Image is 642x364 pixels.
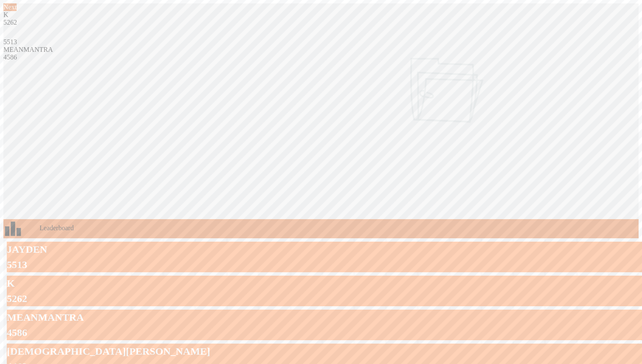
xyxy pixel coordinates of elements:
a: Next [3,3,17,11]
p: 5262 [7,291,642,306]
p: MEANMANTRA [7,310,642,325]
p: JAYDEN [7,242,642,257]
p: [DEMOGRAPHIC_DATA][PERSON_NAME] [7,344,642,359]
div: 5262 [3,19,639,26]
p: K [7,276,642,291]
p: 5513 [7,257,642,272]
div: Leaderboard [3,219,639,238]
div: MEANMANTRA [3,46,639,54]
div: K [3,11,639,19]
div: 5513 [3,38,639,46]
p: 4586 [7,325,642,340]
div: 4586 [3,54,639,61]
